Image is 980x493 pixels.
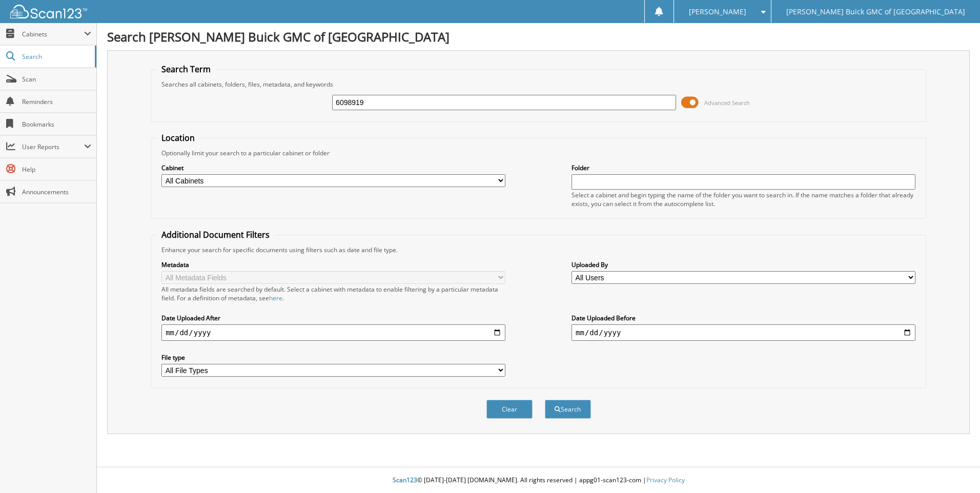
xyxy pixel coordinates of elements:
[22,30,84,38] span: Cabinets
[571,324,915,341] input: end
[156,80,921,89] div: Searches all cabinets, folders, files, metadata, and keywords
[156,245,921,254] div: Enhance your search for specific documents using filters such as date and file type.
[161,285,505,302] div: All metadata fields are searched by default. Select a cabinet with metadata to enable filtering b...
[156,64,216,75] legend: Search Term
[97,468,980,493] div: © [DATE]-[DATE] [DOMAIN_NAME]. All rights reserved | appg01-scan123-com |
[269,294,282,302] a: here
[161,314,505,322] label: Date Uploaded After
[22,142,84,151] span: User Reports
[156,229,275,240] legend: Additional Document Filters
[22,120,91,129] span: Bookmarks
[22,188,91,196] span: Announcements
[161,163,505,172] label: Cabinet
[161,324,505,341] input: start
[929,444,980,493] iframe: Chat Widget
[571,191,915,208] div: Select a cabinet and begin typing the name of the folder you want to search in. If the name match...
[571,163,915,172] label: Folder
[22,75,91,84] span: Scan
[10,5,87,18] img: scan123-logo-white.svg
[646,476,685,484] a: Privacy Policy
[786,9,965,15] span: [PERSON_NAME] Buick GMC of [GEOGRAPHIC_DATA]
[689,9,746,15] span: [PERSON_NAME]
[571,314,915,322] label: Date Uploaded Before
[545,400,591,419] button: Search
[704,99,750,107] span: Advanced Search
[156,132,200,143] legend: Location
[393,476,417,484] span: Scan123
[571,260,915,269] label: Uploaded By
[161,353,505,362] label: File type
[22,165,91,174] span: Help
[22,52,90,61] span: Search
[22,97,91,106] span: Reminders
[486,400,533,419] button: Clear
[107,28,970,45] h1: Search [PERSON_NAME] Buick GMC of [GEOGRAPHIC_DATA]
[161,260,505,269] label: Metadata
[156,149,921,157] div: Optionally limit your search to a particular cabinet or folder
